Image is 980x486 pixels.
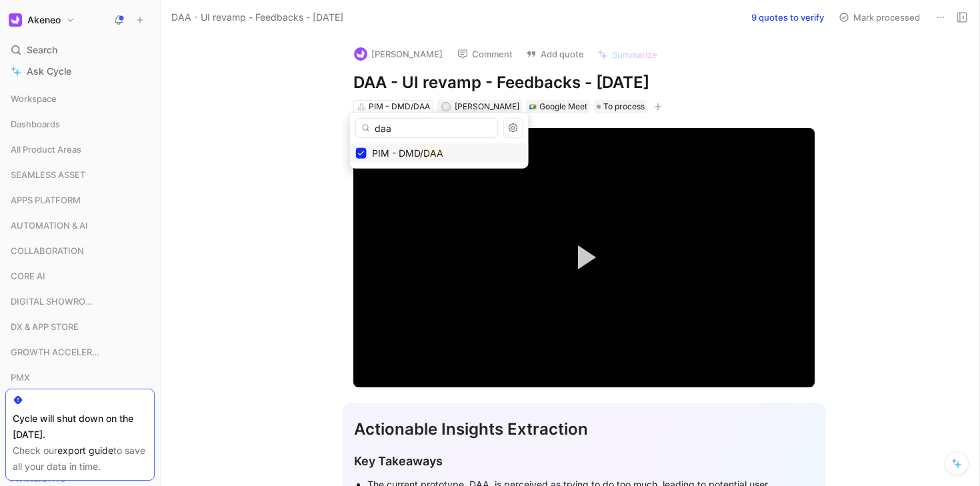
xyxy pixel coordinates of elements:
[591,45,663,64] button: Summarize
[5,342,155,362] div: GROWTH ACCELERATION
[354,47,367,61] img: logo
[11,117,60,131] span: Dashboards
[27,14,61,26] h1: Akeneo
[354,452,814,470] div: Key Takeaways
[11,219,88,232] span: AUTOMATION & AI
[603,100,645,113] span: To process
[5,367,155,387] div: PMX
[27,63,71,79] span: Ask Cycle
[5,165,155,189] div: SEAMLESS ASSET
[594,100,647,113] div: To process
[11,269,45,283] span: CORE AI
[5,114,155,134] div: Dashboards
[171,9,343,25] span: DAA - UI revamp - Feedbacks - [DATE]
[612,49,657,61] span: Summarize
[9,13,22,27] img: Akeneo
[5,190,155,210] div: APPS PLATFORM
[520,45,590,63] button: Add quote
[5,11,78,29] button: AkeneoAkeneo
[353,128,815,387] div: Video Player
[442,103,449,110] div: S
[354,417,814,441] div: Actionable Insights Extraction
[11,244,84,257] span: COLLABORATION
[455,101,519,111] span: [PERSON_NAME]
[369,100,430,113] div: PIM - DMD/DAA
[11,193,81,207] span: APPS PLATFORM
[13,411,147,443] div: Cycle will shut down on the [DATE].
[451,45,519,63] button: Comment
[5,367,155,391] div: PMX
[745,8,830,27] button: 9 quotes to verify
[539,100,587,113] div: Google Meet
[5,241,155,265] div: COLLABORATION
[27,42,57,58] span: Search
[5,40,155,60] div: Search
[11,168,85,181] span: SEAMLESS ASSET
[5,291,155,311] div: DIGITAL SHOWROOM
[5,215,155,239] div: AUTOMATION & AI
[348,44,449,64] button: logo[PERSON_NAME]
[11,92,57,105] span: Workspace
[5,215,155,235] div: AUTOMATION & AI
[5,241,155,261] div: COLLABORATION
[11,295,99,308] span: DIGITAL SHOWROOM
[5,139,155,163] div: All Product Areas
[5,190,155,214] div: APPS PLATFORM
[372,147,423,159] span: PIM - DMD/
[5,61,155,81] a: Ask Cycle
[5,266,155,286] div: CORE AI
[554,227,614,287] button: Play Video
[353,72,815,93] h1: DAA - UI revamp - Feedbacks - [DATE]
[11,320,79,333] span: DX & APP STORE
[11,345,103,359] span: GROWTH ACCELERATION
[5,139,155,159] div: All Product Areas
[5,291,155,315] div: DIGITAL SHOWROOM
[355,118,498,138] input: Search...
[57,445,113,456] a: export guide
[13,443,147,475] div: Check our to save all your data in time.
[5,317,155,337] div: DX & APP STORE
[5,266,155,290] div: CORE AI
[5,114,155,138] div: Dashboards
[11,371,30,384] span: PMX
[423,147,443,159] mark: DAA
[5,165,155,185] div: SEAMLESS ASSET
[5,342,155,366] div: GROWTH ACCELERATION
[11,143,81,156] span: All Product Areas
[833,8,926,27] button: Mark processed
[5,89,155,109] div: Workspace
[5,317,155,341] div: DX & APP STORE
